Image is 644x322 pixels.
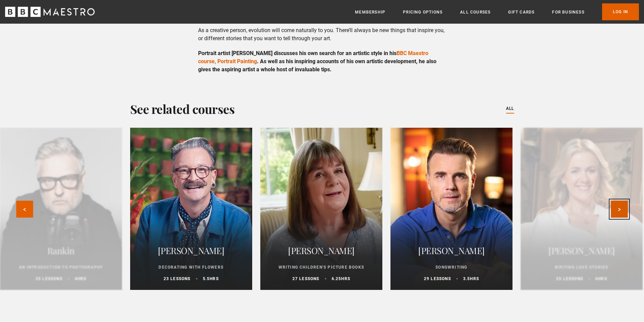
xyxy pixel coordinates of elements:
[602,3,639,20] a: Log In
[35,276,63,282] p: 35 lessons
[355,9,385,16] a: Membership
[529,243,635,259] h2: [PERSON_NAME]
[355,3,639,20] nav: Primary
[424,276,451,282] p: 29 lessons
[341,276,350,281] abbr: hrs
[292,276,319,282] p: 27 lessons
[198,50,436,73] strong: Portrait artist [PERSON_NAME] discusses his own search for an artistic style in his . As well as ...
[130,128,252,290] a: [PERSON_NAME] Decorating With Flowers 23 lessons 5.5hrs
[8,243,114,259] h2: Rankin
[390,128,512,290] a: [PERSON_NAME] Songwriting 29 lessons 3.5hrs
[8,264,114,270] p: An Introduction to Photography
[521,128,643,290] a: [PERSON_NAME] Writing Love Stories 25 lessons 6hrs
[598,276,607,281] abbr: hrs
[529,264,635,270] p: Writing Love Stories
[5,7,95,17] svg: BBC Maestro
[508,9,534,16] a: Gift Cards
[399,243,504,259] h2: [PERSON_NAME]
[470,276,479,281] abbr: hrs
[164,276,191,282] p: 23 lessons
[595,276,607,282] p: 6
[399,264,504,270] p: Songwriting
[506,105,514,113] a: All
[463,276,479,282] p: 3.5
[203,276,219,282] p: 5.5
[260,128,382,290] a: [PERSON_NAME] Writing Children's Picture Books 27 lessons 6.25hrs
[556,276,583,282] p: 25 lessons
[268,243,374,259] h2: [PERSON_NAME]
[198,26,446,43] p: As a creative person, evolution will come naturally to you. There’ll always be new things that in...
[552,9,584,16] a: For business
[138,264,244,270] p: Decorating With Flowers
[460,9,491,16] a: All Courses
[77,276,87,281] abbr: hrs
[138,243,244,259] h2: [PERSON_NAME]
[130,101,235,117] h2: See related courses
[403,9,443,16] a: Pricing Options
[268,264,374,270] p: Writing Children's Picture Books
[75,276,87,282] p: 4
[332,276,350,282] p: 6.25
[210,276,219,281] abbr: hrs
